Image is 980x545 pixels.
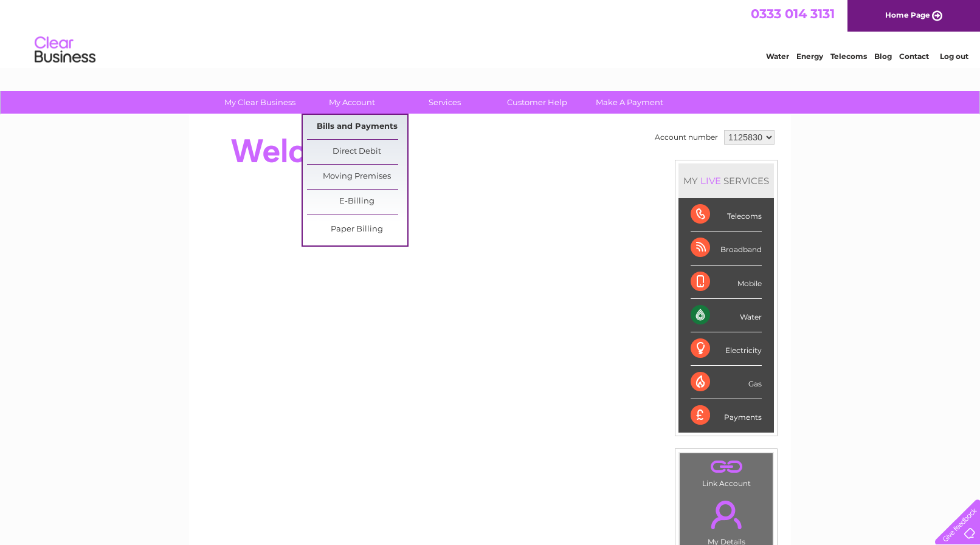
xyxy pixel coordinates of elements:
[691,366,762,399] div: Gas
[307,140,407,164] a: Direct Debit
[691,399,762,432] div: Payments
[691,332,762,366] div: Electricity
[679,453,773,491] td: Link Account
[766,52,789,61] a: Water
[899,52,929,61] a: Contact
[307,165,407,189] a: Moving Premises
[34,32,96,69] img: logo.png
[487,91,587,114] a: Customer Help
[874,52,892,61] a: Blog
[751,6,835,21] a: 0333 014 3131
[830,52,867,61] a: Telecoms
[395,91,495,114] a: Services
[683,493,770,536] a: .
[683,456,770,478] a: .
[307,115,407,139] a: Bills and Payments
[307,190,407,214] a: E-Billing
[579,91,680,114] a: Make A Payment
[691,299,762,332] div: Water
[691,231,762,265] div: Broadband
[698,175,723,187] div: LIVE
[691,198,762,231] div: Telecoms
[796,52,823,61] a: Energy
[691,266,762,299] div: Mobile
[678,163,774,198] div: MY SERVICES
[302,91,402,114] a: My Account
[940,52,968,61] a: Log out
[652,127,721,148] td: Account number
[210,91,310,114] a: My Clear Business
[204,7,778,59] div: Clear Business is a trading name of Verastar Limited (registered in [GEOGRAPHIC_DATA] No. 3667643...
[307,218,407,242] a: Paper Billing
